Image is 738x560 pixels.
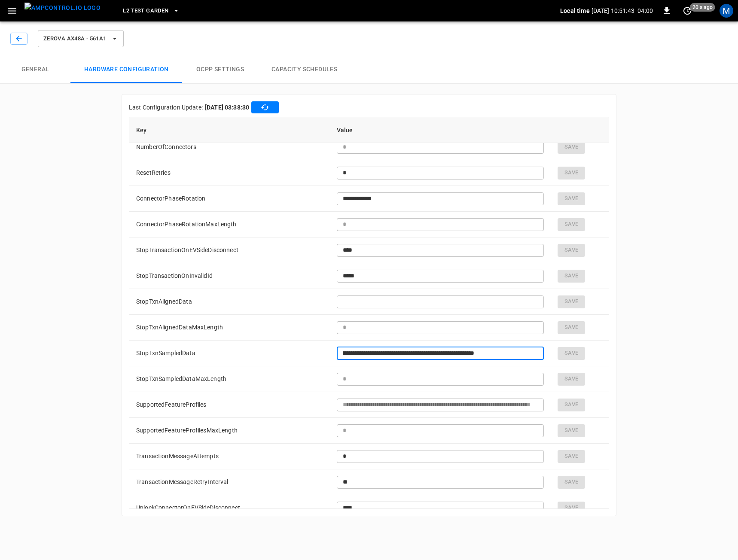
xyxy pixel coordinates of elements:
[70,56,183,83] button: Hardware configuration
[129,418,330,444] td: SupportedFeatureProfilesMaxLength
[680,4,694,18] button: set refresh interval
[129,392,330,418] td: SupportedFeatureProfiles
[205,103,249,112] b: [DATE] 03:38:30
[560,6,590,15] p: Local time
[129,366,330,392] td: StopTxnSampledDataMaxLength
[129,103,203,112] p: Last Configuration Update:
[129,212,330,237] td: ConnectorPhaseRotationMaxLength
[690,3,715,12] span: 20 s ago
[258,56,351,83] button: Capacity Schedules
[129,186,330,212] td: ConnectorPhaseRotation
[183,56,258,83] button: OCPP settings
[720,4,733,18] div: profile-icon
[24,3,101,13] img: ampcontrol.io logo
[129,469,330,495] td: TransactionMessageRetryInterval
[129,263,330,289] td: StopTransactionOnInvalidId
[129,134,330,160] td: NumberOfConnectors
[38,30,124,47] button: Zerova AX48A - 561A1
[123,6,168,16] span: L2 Test Garden
[129,444,330,469] td: TransactionMessageAttempts
[129,117,330,143] th: Key
[119,3,183,19] button: L2 Test Garden
[129,237,330,263] td: StopTransactionOnEVSideDisconnect
[129,341,330,366] td: StopTxnSampledData
[129,495,330,521] td: UnlockConnectorOnEVSideDisconnect
[592,6,653,15] p: [DATE] 10:51:43 -04:00
[129,315,330,341] td: StopTxnAlignedDataMaxLength
[129,160,330,186] td: ResetRetries
[43,34,107,44] span: Zerova AX48A - 561A1
[129,289,330,315] td: StopTxnAlignedData
[330,117,551,143] th: Value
